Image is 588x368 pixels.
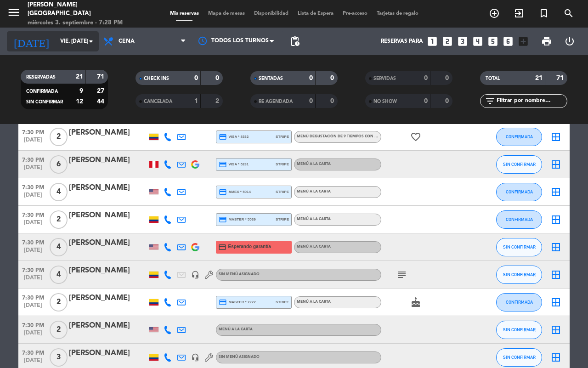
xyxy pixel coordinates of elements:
[97,98,106,105] strong: 44
[79,88,83,94] strong: 9
[550,324,561,335] i: border_all
[69,347,147,359] div: [PERSON_NAME]
[7,31,56,51] i: [DATE]
[289,36,300,47] span: pending_actions
[297,162,331,166] span: Menú a la carta
[18,126,48,137] span: 7:30 PM
[50,293,68,311] span: 2
[219,160,227,169] i: credit_card
[297,217,331,221] span: Menú a la carta
[445,75,451,81] strong: 0
[496,155,542,174] button: SIN CONFIRMAR
[457,35,469,47] i: looks_3
[410,297,421,308] i: cake
[18,209,48,220] span: 7:30 PM
[297,300,331,304] span: Menú a la carta
[550,297,561,308] i: border_all
[293,11,338,16] span: Lista de Espera
[297,135,394,138] span: Menú degustación de 9 tiempos con maridaje
[276,161,289,167] span: stripe
[69,320,147,332] div: [PERSON_NAME]
[556,75,565,81] strong: 71
[503,244,536,249] span: SIN CONFIRMAR
[535,75,543,81] strong: 21
[219,272,260,276] span: Sin menú asignado
[445,98,451,104] strong: 0
[563,8,574,19] i: search
[50,128,68,146] span: 2
[97,88,106,94] strong: 27
[219,160,249,169] span: visa * 5231
[541,36,552,47] span: print
[50,155,68,174] span: 6
[18,319,48,330] span: 7:30 PM
[503,355,536,360] span: SIN CONFIRMAR
[204,11,249,16] span: Mapa de mesas
[276,299,289,305] span: stripe
[506,189,533,194] span: CONFIRMADA
[485,96,496,107] i: filter_list
[18,247,48,258] span: [DATE]
[496,293,542,311] button: CONFIRMADA
[191,271,199,279] i: headset_mic
[18,137,48,147] span: [DATE]
[219,215,256,224] span: master * 5539
[219,328,253,331] span: Menú a la carta
[18,264,48,275] span: 7:30 PM
[18,154,48,164] span: 7:30 PM
[496,128,542,146] button: CONFIRMADA
[50,348,68,367] span: 3
[69,209,147,221] div: [PERSON_NAME]
[564,36,575,47] i: power_settings_new
[219,188,227,196] i: credit_card
[219,355,260,359] span: Sin menú asignado
[496,321,542,339] button: SIN CONFIRMAR
[373,76,396,81] span: SERVIDAS
[194,75,198,81] strong: 0
[219,298,227,306] i: credit_card
[297,245,331,249] span: Menú a la carta
[119,38,135,45] span: Cena
[18,330,48,340] span: [DATE]
[50,238,68,256] span: 4
[85,36,96,47] i: arrow_drop_down
[496,238,542,256] button: SIN CONFIRMAR
[550,187,561,198] i: border_all
[97,74,106,80] strong: 71
[538,8,549,19] i: turned_in_not
[410,131,421,142] i: favorite_border
[506,134,533,139] span: CONFIRMADA
[276,189,289,195] span: stripe
[330,75,336,81] strong: 0
[424,98,428,104] strong: 0
[309,98,313,104] strong: 0
[276,216,289,222] span: stripe
[228,243,271,250] span: Esperando garantía
[550,131,561,142] i: border_all
[502,35,514,47] i: looks_6
[338,11,372,16] span: Pre-acceso
[18,237,48,247] span: 7:30 PM
[372,11,423,16] span: Tarjetas de regalo
[144,76,169,81] span: CHECK INS
[215,75,221,81] strong: 0
[18,181,48,192] span: 7:30 PM
[558,28,581,55] div: LOG OUT
[28,18,140,28] div: miércoles 3. septiembre - 7:28 PM
[486,76,500,81] span: TOTAL
[215,98,221,104] strong: 2
[496,96,567,106] input: Filtrar por nombre...
[503,327,536,332] span: SIN CONFIRMAR
[69,237,147,249] div: [PERSON_NAME]
[76,98,83,105] strong: 12
[191,243,199,251] img: google-logo.png
[550,242,561,253] i: border_all
[18,192,48,203] span: [DATE]
[496,348,542,367] button: SIN CONFIRMAR
[426,35,438,47] i: looks_one
[297,190,331,193] span: Menú a la carta
[550,352,561,363] i: border_all
[18,220,48,230] span: [DATE]
[381,38,423,45] span: Reservas para
[218,243,226,251] i: credit_card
